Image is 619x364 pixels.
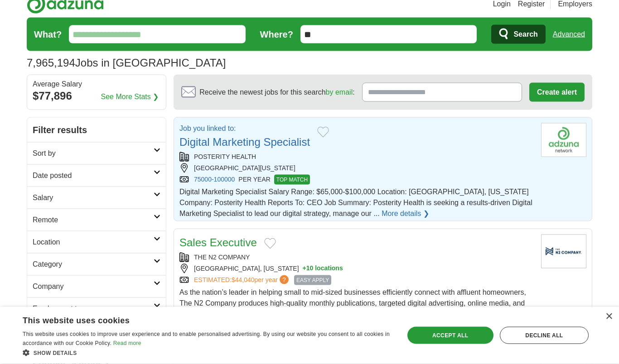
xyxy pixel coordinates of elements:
div: PER YEAR [179,175,534,185]
button: Add to favorite jobs [317,127,329,138]
h2: Filter results [27,118,166,142]
a: Employment type [27,297,166,320]
div: Show details [23,348,392,357]
div: $77,896 [33,88,160,104]
h1: Jobs in [GEOGRAPHIC_DATA] [27,57,226,69]
img: Company logo [541,235,586,268]
span: $44,040 [232,276,255,283]
span: Receive the newest jobs for this search : [199,87,354,98]
h2: Date posted [33,170,154,181]
button: +10 locations [303,264,343,273]
span: ? [280,275,289,284]
a: Sort by [27,142,166,164]
span: Digital Marketing Specialist Salary Range: $65,000-$100,000 Location: [GEOGRAPHIC_DATA], [US_STAT... [179,188,532,217]
a: Remote [27,209,166,231]
div: This website uses cookies [23,312,370,326]
div: [GEOGRAPHIC_DATA][US_STATE] [179,163,534,173]
button: Add to favorite jobs [264,238,276,249]
a: Category [27,253,166,275]
div: POSTERITY HEALTH [179,152,534,162]
p: Job you linked to: [179,123,310,134]
a: Read more, opens a new window [113,340,141,346]
a: Digital Marketing Specialist [179,136,310,148]
h2: Category [33,259,154,270]
a: Salary [27,187,166,209]
h2: Remote [33,215,154,225]
a: Location [27,231,166,253]
h2: Salary [33,192,154,203]
a: See More Stats ❯ [101,91,159,102]
img: Company logo [541,123,586,157]
h2: Sort by [33,148,154,159]
h2: Location [33,237,154,248]
div: Decline all [500,327,589,344]
a: by email [326,88,353,96]
label: Where? [260,28,293,41]
a: Date posted [27,164,166,187]
span: EASY APPLY [294,275,331,285]
div: Close [605,313,612,320]
div: [GEOGRAPHIC_DATA], [US_STATE] [179,264,534,273]
span: TOP MATCH [274,175,310,185]
iframe: Sign in with Google Dialog [433,9,610,133]
span: 7,965,194 [27,55,75,71]
a: 75000-100000 [194,175,235,185]
div: Accept all [407,327,493,344]
span: Show details [34,350,77,356]
span: + [303,264,306,273]
a: More details ❯ [382,208,429,219]
span: As the nation’s leader in helping small to mid-sized businesses efficiently connect with affluent... [179,288,526,318]
div: THE N2 COMPANY [179,253,534,262]
span: This website uses cookies to improve user experience and to enable personalised advertising. By u... [23,331,390,346]
a: ESTIMATED:$44,040per year? [194,275,290,285]
a: Company [27,275,166,297]
label: What? [34,28,62,41]
h2: Employment type [33,303,154,314]
a: Sales Executive [179,236,257,249]
div: Average Salary [33,81,160,88]
h2: Company [33,281,154,292]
